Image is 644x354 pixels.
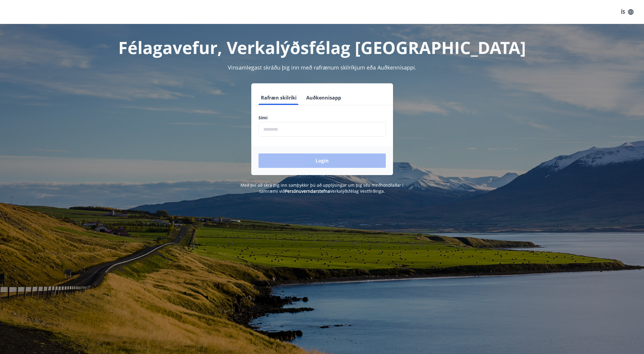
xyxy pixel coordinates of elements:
[228,64,416,71] span: Vinsamlegast skráðu þig inn með rafrænum skilríkjum eða Auðkennisappi.
[285,188,330,194] a: Persónuverndarstefna
[618,7,637,17] button: ÍS
[113,36,531,59] h1: Félagavefur, Verkalýðsfélag [GEOGRAPHIC_DATA]
[259,91,299,105] button: Rafræn skilríki
[304,91,343,105] button: Auðkennisapp
[259,115,386,121] label: Sími
[240,182,404,194] span: Með því að skrá þig inn samþykkir þú að upplýsingar um þig séu meðhöndlaðar í samræmi við Verkalý...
